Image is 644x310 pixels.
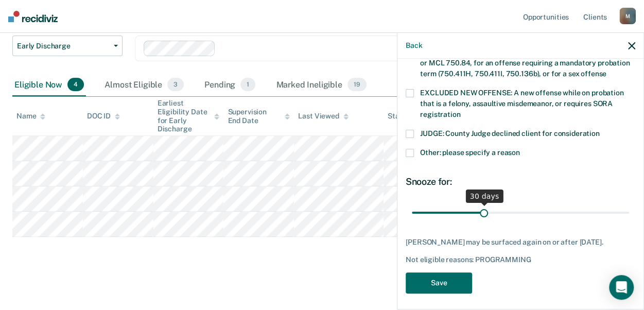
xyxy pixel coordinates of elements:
[420,48,630,78] span: EXCLUDED CURRENT OFFENSE: On probation for MCL 750.81 or MCL 750.84, for an offense requiring a m...
[420,148,520,157] span: Other: please specify a reason
[12,74,86,96] div: Eligible Now
[406,176,635,187] div: Snooze for:
[16,112,45,120] div: Name
[406,41,422,50] button: Back
[406,238,635,247] div: [PERSON_NAME] may be surfaced again on or after [DATE].
[240,78,255,91] span: 1
[102,74,186,96] div: Almost Eligible
[202,74,257,96] div: Pending
[298,112,348,120] div: Last Viewed
[609,275,634,300] div: Open Intercom Messenger
[406,255,635,264] div: Not eligible reasons: PROGRAMMING
[8,11,58,22] img: Recidiviz
[420,89,623,118] span: EXCLUDED NEW OFFENSE: A new offense while on probation that is a felony, assaultive misdemeanor, ...
[158,99,220,133] div: Earliest Eligibility Date for Early Discharge
[228,108,290,125] div: Supervision End Date
[167,78,184,91] span: 3
[274,74,368,96] div: Marked Ineligible
[67,78,84,91] span: 4
[17,42,110,50] span: Early Discharge
[466,190,503,203] div: 30 days
[347,78,367,91] span: 19
[388,112,410,120] div: Status
[406,272,472,294] button: Save
[87,112,120,120] div: DOC ID
[420,129,600,137] span: JUDGE: County Judge declined client for consideration
[619,8,636,24] div: M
